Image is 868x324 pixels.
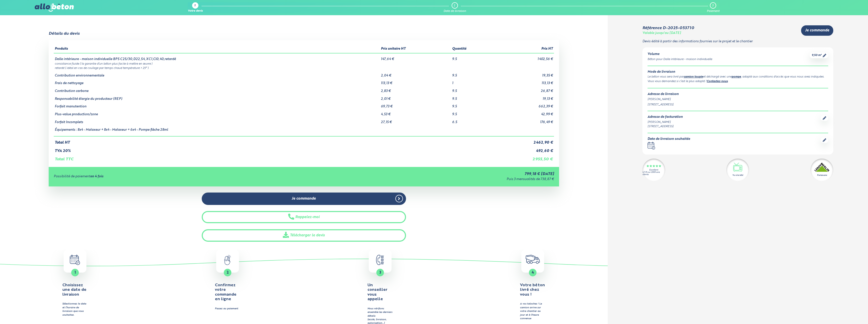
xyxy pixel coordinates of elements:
div: 2 [454,4,455,7]
span: 3 [379,271,381,274]
td: 9.5 [451,85,494,93]
td: Contribution carbone [54,85,380,93]
div: Volume [648,52,712,56]
div: Référence D-2025-053710 [642,26,694,30]
td: 19,35 € [494,70,554,78]
div: 1 [194,4,195,8]
button: Rappelez-moi [202,211,406,223]
div: Détails du devis [49,31,80,36]
div: [PERSON_NAME] [648,120,683,124]
h4: Choisissez une date de livraison [62,283,88,297]
td: 662,39 € [494,101,554,109]
iframe: Help widget launcher [823,304,862,318]
td: Responsabilité élargie du producteur (REP) [54,93,380,101]
td: Équipements : 8x4 - Malaxeur + 8x4 - Malaxeur + 6x4 - Pompe flèche 28ml [54,124,380,136]
a: Je commande [202,193,406,205]
td: 492,60 € [494,145,554,153]
span: Je commande [805,28,829,33]
th: Produits [54,45,380,53]
div: Votre devis [188,10,203,13]
td: 9.5 [451,101,494,109]
a: 2 Confirmez votre commande en ligne Passez au paiement [153,250,303,311]
td: 147,64 € [380,53,451,61]
a: camion toupie [684,75,703,78]
div: Partenaire [817,174,827,177]
td: 27,15 € [380,117,451,124]
td: Frais de nettoyage [54,78,380,85]
td: 2 955,50 € [494,153,554,162]
div: Valable jusqu'au [DATE] [642,31,681,35]
div: 3 [712,4,713,7]
td: 42,99 € [494,109,554,117]
td: 4,53 € [380,109,451,117]
td: Forfait manutention [54,101,380,109]
p: Devis édité à partir des informations fournies sur le projet et le chantier [642,40,834,44]
div: Excellent [649,169,658,171]
td: 2 462,90 € [494,136,554,145]
td: 9.5 [451,93,494,101]
a: pompe [732,75,741,78]
td: Contribution environnementale [54,70,380,78]
div: A vos taloches ! Le camion arrive sur votre chantier au jour et à l'heure convenue [520,302,545,320]
th: Prix HT [494,45,554,53]
h4: Un conseiller vous appelle [367,283,393,302]
div: [STREET_ADDRESS] [648,124,683,129]
a: Contactez-nous [707,80,728,83]
span: 4 [532,271,534,274]
div: Mode de livraison [648,70,828,74]
h4: Confirmez votre commande en ligne [215,283,240,302]
img: truck.c7a9816ed8b9b1312949.png [526,255,540,264]
td: Total HT [54,136,494,145]
a: 1 Votre devis [188,2,203,13]
div: [PERSON_NAME] [648,97,828,102]
a: 3 Paiement [707,2,719,13]
div: 799,18 € [DATE] [310,172,554,176]
td: 113,13 € [494,78,554,85]
div: Le béton vous sera livré par et déchargé avec une , adapté aux conditions d'accès que vous nous a... [648,75,828,79]
td: 176,49 € [494,117,554,124]
td: 2,04 € [380,70,451,78]
td: 69,73 € [380,101,451,109]
td: Total TTC [54,153,494,162]
div: Passez au paiement [215,307,240,311]
span: Je commande [292,197,316,201]
th: Quantité [451,45,494,53]
td: 1 [451,78,494,85]
div: Possibilité de paiement [54,175,310,179]
th: Prix unitaire HT [380,45,451,53]
a: Je commande [801,25,833,36]
img: allobéton [35,4,74,12]
div: Date de livraison souhaitée [648,137,690,141]
div: Paiement [707,10,719,13]
div: Béton pour Dalle intérieure - maison individuelle [648,57,712,62]
td: TVA 20% [54,145,494,153]
div: 4.7/5 sur 2300 avis clients [642,171,665,176]
span: 1 [75,271,76,274]
div: Sélectionnez la date et l’horaire de livraison que vous souhaitez. [62,302,88,317]
td: 113,13 € [380,78,451,85]
div: Puis 3 mensualités de 738,87 € [310,178,554,181]
td: 9.5 [451,53,494,61]
h4: Votre béton livré chez vous ! [520,283,545,297]
td: Dalle intérieure - maison individuelle BPS C25/30,D22,S4,XC1,Cl0,40,retardé [54,53,380,61]
a: Télécharger le devis [202,229,406,242]
td: 2,83 € [380,85,451,93]
a: 2 Date de livraison [444,2,466,13]
td: 1 402,56 € [494,53,554,61]
span: 2 [227,271,229,274]
div: Adresse de facturation [648,115,683,119]
td: 19,13 € [494,93,554,101]
td: 2,01 € [380,93,451,101]
strong: en 4 fois [90,175,103,178]
div: Vu à la télé [732,174,743,177]
td: consistance fluide ( la garantie d’un béton plus facile à mettre en œuvre ) [54,61,554,66]
td: 6.5 [451,117,494,124]
div: Adresse de livraison [648,92,828,96]
div: [STREET_ADDRESS] [648,103,828,107]
td: 26,87 € [494,85,554,93]
td: 9.5 [451,109,494,117]
div: Vous vous demandez si c’est le plus adapté ? . [648,79,828,84]
td: Forfait Incomplets [54,117,380,124]
div: Date de livraison [444,10,466,13]
td: 9.5 [451,70,494,78]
